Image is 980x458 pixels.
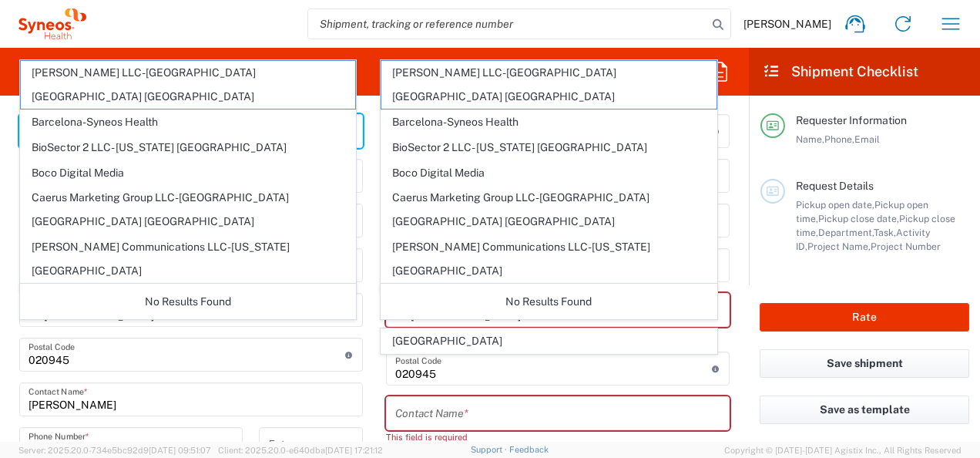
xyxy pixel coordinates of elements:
span: [PERSON_NAME] Communications LLC-[US_STATE] [GEOGRAPHIC_DATA] [381,235,716,283]
h2: Desktop Shipment Request [18,62,195,81]
span: [PERSON_NAME] LLC-[GEOGRAPHIC_DATA] [GEOGRAPHIC_DATA] [GEOGRAPHIC_DATA] [381,61,716,109]
span: Name, [796,133,824,145]
input: Shipment, tracking or reference number [308,9,707,39]
span: Server: 2025.20.0-734e5bc92d9 [18,446,211,455]
span: Pickup close date, [818,213,899,224]
span: Phone, [824,133,854,145]
span: Pickup open date, [796,199,874,210]
span: Requester Information [796,114,907,126]
span: Request Details [796,180,874,192]
span: Barcelona-Syneos Health [21,110,355,134]
button: Rate [760,303,969,332]
span: BioSector 2 LLC- [US_STATE] [GEOGRAPHIC_DATA] [21,136,355,160]
span: Client: 2025.20.0-e640dba [218,446,383,455]
span: Boco Digital Media [381,161,716,185]
span: Caerus Marketing Group LLC-[GEOGRAPHIC_DATA] [GEOGRAPHIC_DATA] [GEOGRAPHIC_DATA] [381,186,716,234]
button: Save shipment [760,349,969,378]
button: Save as template [760,396,969,424]
span: Project Number [871,241,941,252]
span: [GEOGRAPHIC_DATA] [381,329,716,353]
div: No Results Found [20,284,356,319]
span: Department, [818,227,874,238]
div: This field is required [386,430,730,444]
span: [PERSON_NAME] [743,17,831,31]
span: [PERSON_NAME] Communications LLC-[US_STATE] [GEOGRAPHIC_DATA] [21,235,355,283]
div: No Results Found [381,284,717,319]
span: Caerus Marketing Group LLC-[GEOGRAPHIC_DATA] [GEOGRAPHIC_DATA] [GEOGRAPHIC_DATA] [21,186,355,234]
span: [DATE] 17:21:12 [325,446,383,455]
h2: Shipment Checklist [763,62,918,81]
span: [PERSON_NAME] LLC-[GEOGRAPHIC_DATA] [GEOGRAPHIC_DATA] [GEOGRAPHIC_DATA] [21,61,355,109]
span: BioSector 2 LLC- [US_STATE] [GEOGRAPHIC_DATA] [381,136,716,160]
span: Task, [874,227,896,238]
span: [DATE] 09:51:07 [149,446,211,455]
span: Barcelona-Syneos Health [381,110,716,134]
span: Boco Digital Media [21,161,355,185]
a: Feedback [509,445,549,454]
a: Support [471,445,509,454]
div: This field is required [386,327,730,341]
span: Email [854,133,880,145]
span: Copyright © [DATE]-[DATE] Agistix Inc., All Rights Reserved [724,443,962,457]
span: Project Name, [807,241,871,252]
